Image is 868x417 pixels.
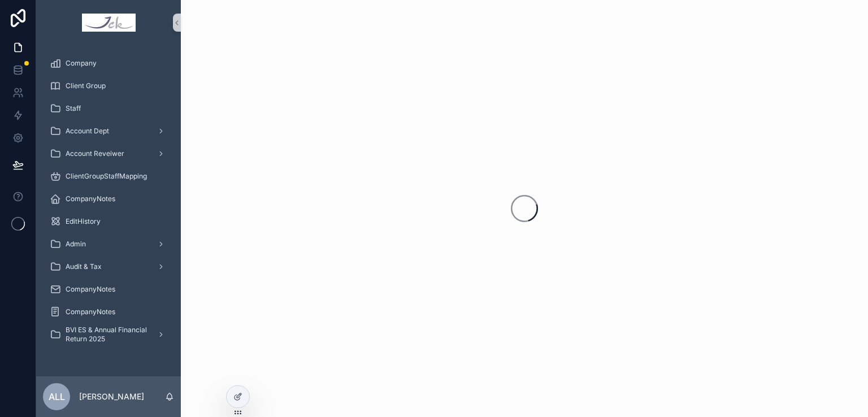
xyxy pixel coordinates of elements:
[43,166,174,186] a: ClientGroupStaffMapping
[66,59,97,68] span: Company
[66,149,124,158] span: Account Reveiwer
[49,390,65,403] span: ALL
[43,234,174,254] a: Admin
[43,189,174,209] a: CompanyNotes
[66,172,147,181] span: ClientGroupStaffMapping
[36,45,181,359] div: scrollable content
[66,307,115,316] span: CompanyNotes
[43,211,174,232] a: EditHistory
[43,98,174,119] a: Staff
[79,391,144,402] p: [PERSON_NAME]
[66,81,106,90] span: Client Group
[43,53,174,73] a: Company
[66,217,101,226] span: EditHistory
[82,14,136,32] img: App logo
[43,76,174,96] a: Client Group
[43,279,174,299] a: CompanyNotes
[66,104,81,113] span: Staff
[66,240,86,249] span: Admin
[66,262,102,271] span: Audit & Tax
[66,127,109,136] span: Account Dept
[43,324,174,345] a: BVI ES & Annual Financial Return 2025
[66,325,148,344] span: BVI ES & Annual Financial Return 2025
[66,285,115,294] span: CompanyNotes
[43,144,174,164] a: Account Reveiwer
[66,194,115,203] span: CompanyNotes
[43,257,174,277] a: Audit & Tax
[43,302,174,322] a: CompanyNotes
[43,121,174,141] a: Account Dept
